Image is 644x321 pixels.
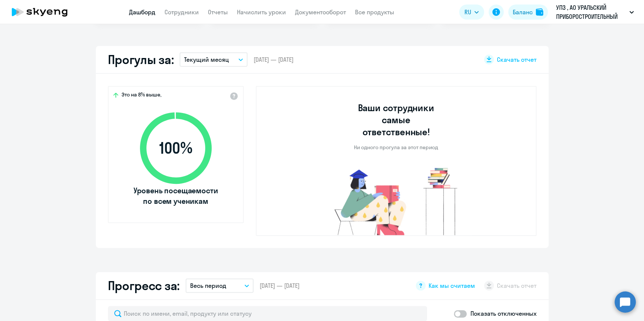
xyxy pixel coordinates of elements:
[108,306,427,321] input: Поиск по имени, email, продукту или статусу
[260,281,300,290] span: [DATE] — [DATE]
[320,166,472,235] img: no-truants
[186,278,254,293] button: Весь период
[132,139,219,157] span: 100 %
[429,281,475,290] span: Как мы считаем
[508,5,548,20] button: Балансbalance
[464,8,471,17] span: RU
[513,8,533,17] div: Баланс
[208,8,228,16] a: Отчеты
[552,3,638,21] button: УПЗ , АО УРАЛЬСКИЙ ПРИБОРОСТРОИТЕЛЬНЫЙ ЗАВОД, АО, Предоплата
[354,144,438,151] p: Ни одного прогула за этот период
[459,5,484,20] button: RU
[536,8,543,16] img: balance
[121,91,161,100] span: Это на 8% выше,
[347,102,444,138] h3: Ваши сотрудники самые ответственные!
[132,185,219,206] span: Уровень посещаемости по всем ученикам
[164,8,199,16] a: Сотрудники
[254,55,294,64] span: [DATE] — [DATE]
[180,52,247,67] button: Текущий месяц
[129,8,155,16] a: Дашборд
[355,8,394,16] a: Все продукты
[470,309,536,318] p: Показать отключенных
[184,55,229,64] p: Текущий месяц
[497,55,536,64] span: Скачать отчет
[556,3,626,21] p: УПЗ , АО УРАЛЬСКИЙ ПРИБОРОСТРОИТЕЛЬНЫЙ ЗАВОД, АО, Предоплата
[295,8,346,16] a: Документооборот
[190,281,226,290] p: Весь период
[108,278,180,293] h2: Прогресс за:
[237,8,286,16] a: Начислить уроки
[108,52,174,67] h2: Прогулы за:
